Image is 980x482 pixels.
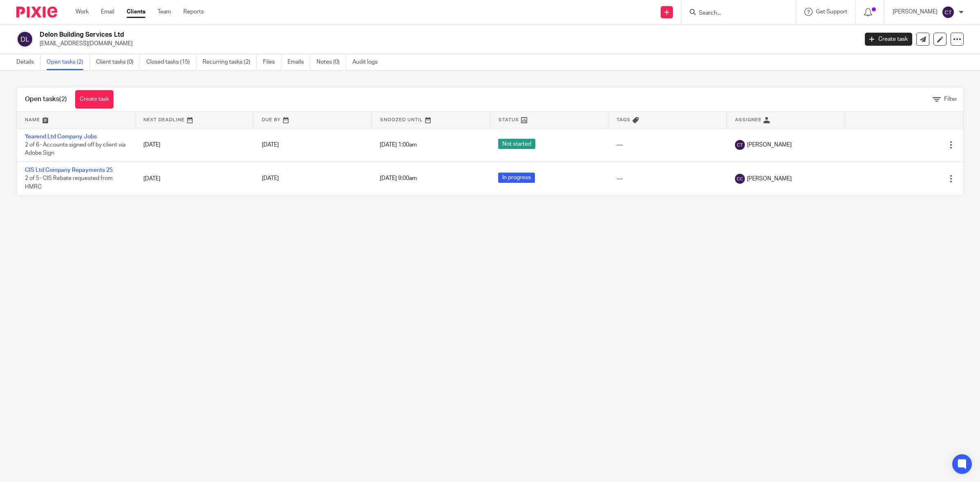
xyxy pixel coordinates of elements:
span: 2 of 5 · CIS Rebate requested from HMRC [25,176,113,190]
div: --- [617,141,719,149]
span: [PERSON_NAME] [747,141,792,149]
img: svg%3E [735,140,745,150]
div: --- [617,175,719,183]
a: Audit logs [352,54,384,70]
p: [EMAIL_ADDRESS][DOMAIN_NAME] [40,40,853,48]
span: In progress [498,173,535,183]
img: Pixie [16,7,57,18]
a: Reports [183,8,204,16]
span: Status [499,118,519,122]
td: [DATE] [135,162,254,195]
span: [DATE] 9:00am [380,176,417,182]
img: svg%3E [16,31,33,48]
a: Notes (0) [316,54,346,70]
a: Details [16,54,40,70]
p: [PERSON_NAME] [893,8,938,16]
a: Files [263,54,281,70]
a: Email [101,8,114,16]
a: Emails [287,54,310,70]
span: [DATE] 1:00am [380,142,417,148]
span: Snoozed Until [380,118,423,122]
input: Search [698,10,771,17]
span: 2 of 6 · Accounts signed off by client via Adobe Sign [25,142,125,156]
a: Yearend Ltd Company Jobs [25,134,97,140]
span: (2) [59,96,67,102]
td: [DATE] [135,128,254,162]
a: Open tasks (2) [47,54,90,70]
img: svg%3E [942,6,955,19]
span: [PERSON_NAME] [747,175,792,183]
span: [DATE] [262,176,279,182]
a: Work [76,8,89,16]
a: Client tasks (0) [96,54,140,70]
span: [DATE] [262,142,279,148]
a: Closed tasks (15) [146,54,196,70]
h2: Delon Building Services Ltd [40,31,690,39]
span: Not started [498,139,535,149]
a: Team [158,8,171,16]
a: Recurring tasks (2) [203,54,257,70]
span: Filter [944,96,957,102]
img: svg%3E [735,174,745,184]
span: Tags [617,118,630,122]
a: Create task [865,33,912,46]
span: Get Support [816,9,847,15]
a: Clients [127,8,145,16]
h1: Open tasks [25,95,67,104]
a: Create task [75,90,114,109]
a: CIS Ltd Company Repayments 25 [25,167,113,173]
